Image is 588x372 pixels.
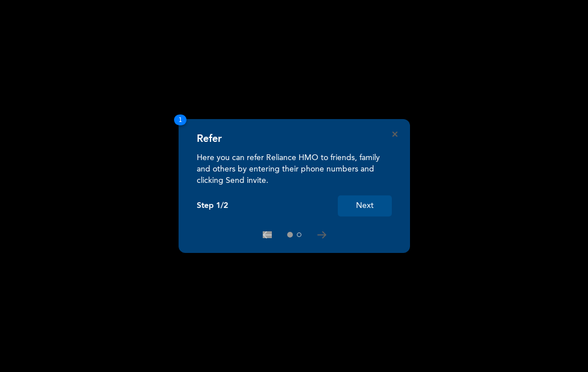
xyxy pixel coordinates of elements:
button: Close [392,132,397,137]
button: Next [338,195,392,216]
span: 1 [174,115,187,125]
p: Step 1/2 [197,201,228,211]
p: Here you can refer Reliance HMO to friends, family and others by entering their phone numbers and... [197,152,392,186]
h4: Refer [197,133,222,145]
